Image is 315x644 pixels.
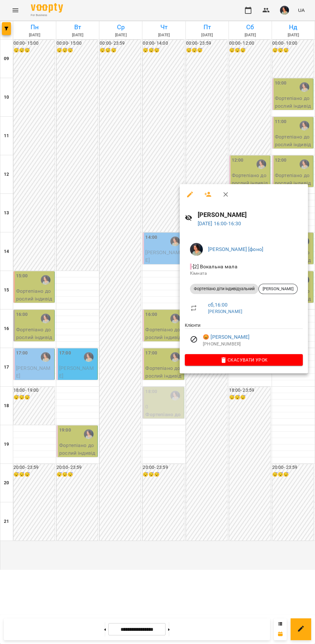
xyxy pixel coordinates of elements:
[190,270,298,277] p: Кімната
[208,309,242,314] a: [PERSON_NAME]
[185,354,303,366] button: Скасувати Урок
[198,210,303,220] h6: [PERSON_NAME]
[190,243,203,256] img: e7cc86ff2ab213a8ed988af7ec1c5bbe.png
[190,335,198,343] svg: Візит скасовано
[203,333,249,341] a: 😡 [PERSON_NAME]
[208,246,263,252] a: [PERSON_NAME] [фоно]
[258,284,298,294] div: [PERSON_NAME]
[190,286,258,292] span: Фортепіано діти індивідуальний
[185,322,303,354] ul: Клієнти
[198,220,241,227] a: [DATE] 16:00-16:30
[190,356,298,364] span: Скасувати Урок
[190,264,239,270] span: - [2] Вокальна мала
[203,341,303,347] p: [PHONE_NUMBER]
[208,302,228,308] a: сб , 16:00
[259,286,297,292] span: [PERSON_NAME]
